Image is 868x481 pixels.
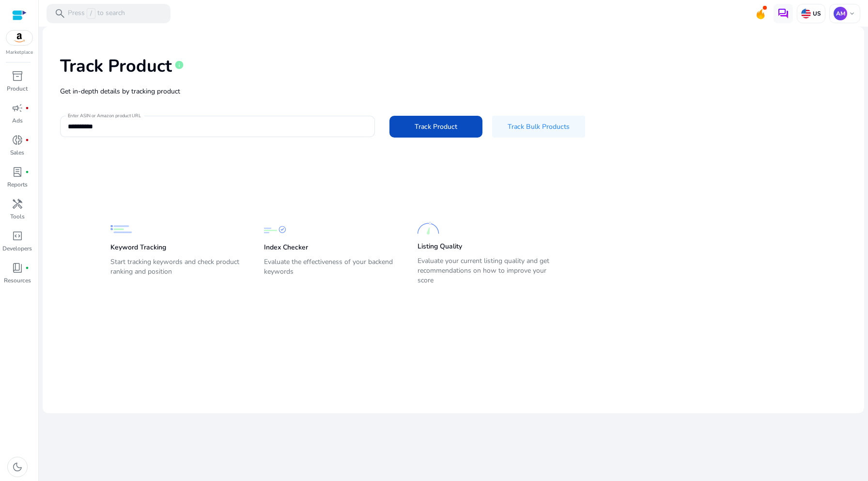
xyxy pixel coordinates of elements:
span: search [54,8,66,19]
span: fiber_manual_record [25,266,29,270]
span: / [87,8,95,19]
span: Track Bulk Products [508,122,570,132]
h1: Track Product [60,56,172,77]
p: Developers [2,244,32,253]
span: Track Product [415,122,457,132]
button: Track Bulk Products [492,116,585,138]
p: Marketplace [6,49,33,56]
p: Index Checker [264,243,308,252]
span: fiber_manual_record [25,138,29,142]
img: Keyword Tracking [110,218,132,240]
span: campaign [12,102,23,114]
p: US [811,10,821,17]
span: handyman [12,198,23,210]
button: Track Product [389,116,482,138]
span: info [174,60,184,70]
img: amazon.svg [6,31,32,45]
mat-label: Enter ASIN or Amazon product URL [68,112,141,119]
p: Evaluate your current listing quality and get recommendations on how to improve your score [418,256,552,285]
span: inventory_2 [12,70,23,82]
p: Resources [4,276,31,285]
p: Start tracking keywords and check product ranking and position [110,257,245,284]
p: Ads [12,116,23,125]
p: Product [7,84,28,93]
span: fiber_manual_record [25,170,29,174]
span: fiber_manual_record [25,106,29,110]
p: Listing Quality [418,242,462,251]
p: AM [834,7,847,20]
p: Get in-depth details by tracking product [60,86,847,96]
img: Index Checker [264,218,286,240]
p: Keyword Tracking [110,243,166,252]
p: Press to search [68,8,125,19]
p: Sales [10,148,24,157]
p: Evaluate the effectiveness of your backend keywords [264,257,398,284]
img: Listing Quality [418,217,439,239]
span: book_4 [12,262,23,274]
span: dark_mode [12,461,23,473]
img: us.svg [801,9,811,18]
span: lab_profile [12,166,23,178]
p: Tools [10,212,25,221]
span: keyboard_arrow_down [848,10,856,17]
p: Reports [7,180,28,189]
span: donut_small [12,134,23,146]
span: code_blocks [12,230,23,242]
